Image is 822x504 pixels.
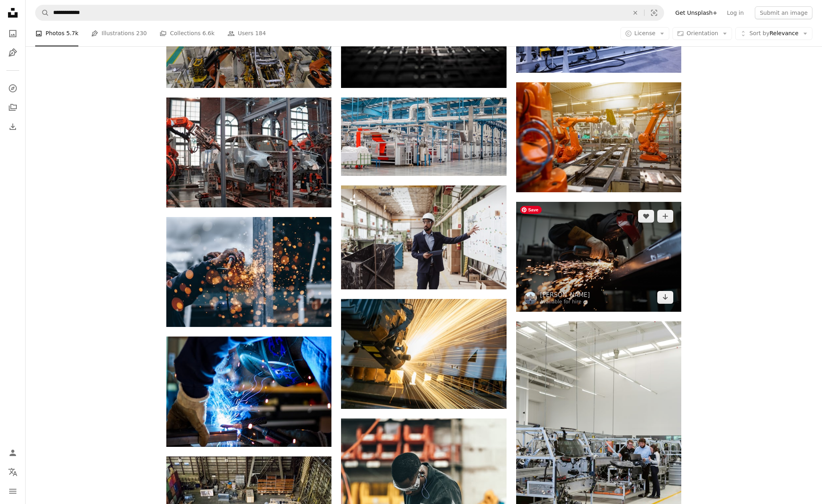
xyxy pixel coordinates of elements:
span: Sort by [749,30,769,36]
button: Clear [626,5,644,20]
button: Search Unsplash [36,5,49,20]
img: man in blue jacket standing beside brown wooden post [341,299,506,409]
span: 184 [255,29,266,38]
img: gray vehicle being fixed inside factory using robot machines [166,98,331,207]
button: Like [638,210,654,223]
a: A manager leader is making team training for technicians, supervisors, engineers. Safety at workp... [341,233,506,241]
a: Available for hire [540,299,590,305]
a: Collections 6.6k [160,21,214,46]
button: Visual search [644,5,664,20]
span: License [634,30,656,36]
span: 230 [136,29,147,38]
a: Download [657,291,673,304]
a: Collections [5,100,21,116]
button: Menu [5,483,21,499]
a: man holding gray steel frame [166,388,331,395]
a: Log in / Sign up [5,445,21,461]
span: Save [520,206,542,214]
img: person holding tool during daytime [166,217,331,327]
a: Photos [5,26,21,42]
a: Home — Unsplash [5,5,21,22]
img: Go to Josh Beech's profile [524,292,537,305]
a: Explore [5,80,21,96]
a: Get Unsplash+ [670,6,722,19]
form: Find visuals sitewide [35,5,664,21]
button: Sort byRelevance [735,27,812,40]
button: Language [5,464,21,480]
img: white and red train in a train station [341,98,506,175]
a: Users 184 [227,21,266,46]
img: person in black jacket holding brown wooden rolling pin [516,202,681,312]
span: 6.6k [202,29,214,38]
img: a factory filled with lots of orange machines [516,82,681,192]
button: Add to Collection [657,210,673,223]
button: Submit an image [755,6,812,19]
a: white and red train in a train station [341,133,506,140]
a: Illustrations [5,45,21,61]
a: man in black jacket sitting on black chair [516,442,681,449]
a: man in blue jacket standing beside brown wooden post [341,350,506,357]
a: person holding tool during daytime [166,268,331,275]
button: License [620,27,670,40]
a: a factory filled with lots of orange machines [516,133,681,141]
button: Orientation [672,27,732,40]
a: gray vehicle being fixed inside factory using robot machines [166,149,331,156]
span: Relevance [749,30,798,38]
img: A manager leader is making team training for technicians, supervisors, engineers. Safety at workp... [341,185,506,289]
a: Download History [5,119,21,135]
a: Illustrations 230 [91,21,147,46]
a: person in black jacket holding brown wooden rolling pin [516,253,681,260]
span: Orientation [686,30,718,36]
a: Log in [722,6,748,19]
img: man holding gray steel frame [166,337,331,446]
a: [PERSON_NAME] [540,291,590,299]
